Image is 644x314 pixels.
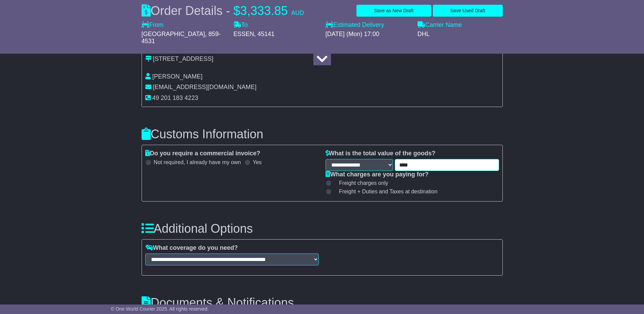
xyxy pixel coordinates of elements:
[291,10,304,16] span: AUD
[240,4,288,18] span: 3,333.85
[142,296,503,310] h3: Documents & Notifications
[326,171,429,178] label: What charges are you paying for?
[234,21,248,29] label: To
[142,31,205,37] span: [GEOGRAPHIC_DATA]
[326,31,411,38] div: [DATE] (Mon) 17:00
[152,94,198,101] span: 49 201 183 4223
[433,5,503,17] button: Save Used Draft
[331,180,388,186] label: Freight charges only
[326,21,411,29] label: Estimated Delivery
[234,4,240,18] span: $
[142,127,503,141] h3: Customs Information
[418,31,503,38] div: DHL
[339,188,438,195] span: Freight + Duties and Taxes at destination
[153,84,257,90] span: [EMAIL_ADDRESS][DOMAIN_NAME]
[111,306,209,312] span: © One World Courier 2025. All rights reserved.
[152,73,203,80] span: [PERSON_NAME]
[142,222,503,235] h3: Additional Options
[145,244,238,252] label: What coverage do you need?
[145,150,260,157] label: Do you require a commercial invoice?
[234,31,254,37] span: ESSEN
[154,159,241,165] label: Not required, I already have my own
[142,3,304,18] div: Order Details -
[254,31,275,37] span: , 45141
[253,159,262,165] label: Yes
[418,21,462,29] label: Carrier Name
[142,21,164,29] label: From
[356,5,431,17] button: Save as New Draft
[326,150,436,157] label: What is the total value of the goods?
[142,31,221,45] span: , 859-4531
